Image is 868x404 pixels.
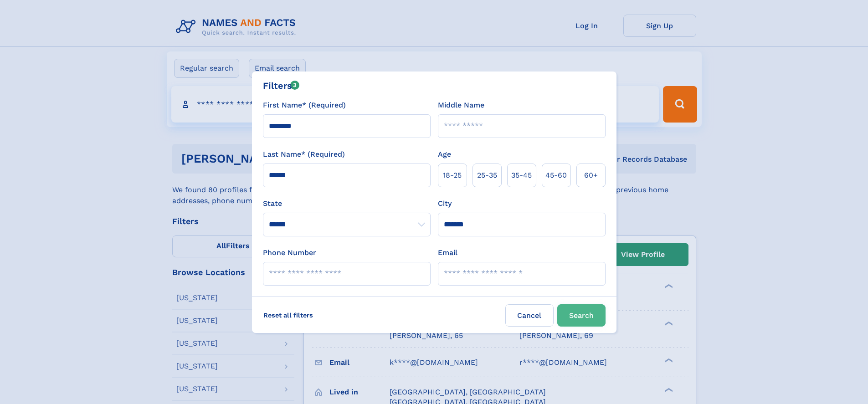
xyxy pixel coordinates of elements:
label: Middle Name [438,100,484,111]
div: Filters [263,79,300,92]
span: 18‑25 [443,170,462,181]
button: Search [557,304,606,327]
label: First Name* (Required) [263,100,346,111]
label: Phone Number [263,247,316,258]
span: 60+ [584,170,598,181]
label: City [438,198,452,209]
label: Age [438,149,451,160]
label: Email [438,247,457,258]
label: Cancel [505,304,554,327]
span: 25‑35 [477,170,497,181]
label: Last Name* (Required) [263,149,345,160]
label: Reset all filters [257,304,319,326]
span: 45‑60 [545,170,567,181]
label: State [263,198,431,209]
span: 35‑45 [511,170,532,181]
